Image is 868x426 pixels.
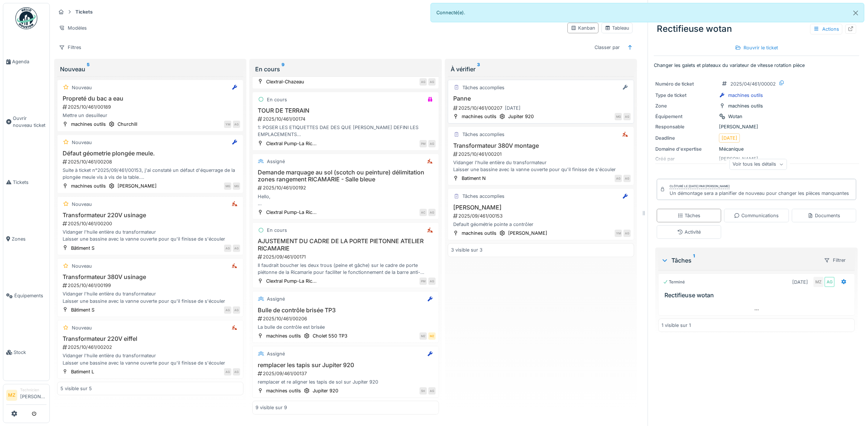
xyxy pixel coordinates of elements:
[256,107,435,114] h3: TOUR DE TERRAIN
[6,390,17,401] li: MZ
[255,65,436,73] div: En cours
[428,78,436,86] div: AG
[14,292,46,299] span: Équipements
[257,184,435,191] div: 2025/10/461/00192
[661,256,818,265] div: Tâches
[451,95,631,102] h3: Panne
[729,159,787,170] div: Voir tous les détails
[233,121,240,128] div: AG
[118,182,157,189] div: [PERSON_NAME]
[267,158,285,165] div: Assigné
[623,175,631,182] div: AG
[431,3,865,22] div: Connecté(e).
[256,404,287,411] div: 9 visible sur 9
[60,167,240,181] div: Suite à ticket n°2025/09/461/00153, j'ai constaté un défaut d'équerrage de la plongée meule vis à...
[571,24,595,31] div: Kanban
[623,230,631,237] div: AG
[233,368,240,376] div: AG
[428,140,436,147] div: AG
[728,92,763,99] div: machines outils
[72,201,92,208] div: Nouveau
[233,245,240,252] div: AG
[654,19,859,38] div: Rectifieuse wotan
[6,387,46,405] a: MZ Technicien[PERSON_NAME]
[451,204,631,211] h3: [PERSON_NAME]
[792,279,808,286] div: [DATE]
[257,315,435,322] div: 2025/10/461/00206
[313,332,347,339] div: Cholet 550 TP3
[462,230,496,237] div: machines outils
[14,349,46,356] span: Stock
[62,158,240,165] div: 2025/10/461/00208
[655,113,716,120] div: Équipement
[428,332,436,340] div: MZ
[257,370,435,377] div: 2025/09/461/00137
[420,332,427,340] div: MZ
[615,230,622,237] div: YM
[60,212,240,219] h3: Transformateur 220V usinage
[72,84,92,91] div: Nouveau
[224,368,231,376] div: AG
[224,121,231,128] div: YM
[451,246,483,253] div: 3 visible sur 3
[462,131,504,138] div: Tâches accomplies
[256,362,435,369] h3: remplacer les tapis sur Jupiter 920
[615,175,622,182] div: AG
[623,113,631,120] div: AG
[60,150,240,157] h3: Défaut géometrie plongée meule.
[60,385,92,392] div: 5 visible sur 5
[3,33,49,90] a: Agenda
[655,146,716,152] div: Domaine d'expertise
[60,335,240,342] h3: Transformateur 220V eiffel
[654,62,859,69] p: Changer les galets et plateaux du variateur de vitesse rotation pièce
[722,135,737,142] div: [DATE]
[677,229,701,235] div: Activité
[62,103,240,110] div: 2025/10/461/00189
[256,378,435,385] div: remplacer et re aligner les tapis de sol sur Jupiter 920
[224,182,231,190] div: MG
[808,212,840,219] div: Documents
[615,113,622,120] div: MG
[452,212,631,219] div: 2025/09/461/00153
[313,387,338,394] div: Jupiter 920
[224,245,231,252] div: AG
[118,121,137,128] div: Churchill
[56,23,90,33] div: Modèles
[730,80,776,87] div: 2025/04/461/00002
[267,227,287,234] div: En cours
[420,278,427,285] div: PM
[655,80,716,87] div: Numéro de ticket
[266,140,317,147] div: Clextral Pump-La Ric...
[62,282,240,289] div: 2025/10/461/00199
[71,368,94,375] div: Batiment L
[847,3,864,23] button: Close
[728,113,742,120] div: Wotan
[821,255,849,265] div: Filtrer
[452,103,631,113] div: 2025/10/461/00207
[508,113,534,120] div: Jupiter 920
[62,220,240,227] div: 2025/10/461/00200
[420,78,427,86] div: AG
[420,140,427,147] div: PM
[60,65,241,73] div: Nouveau
[60,274,240,280] h3: Transformateur 380V usinage
[60,112,240,119] div: Mettre un desuilleur
[655,135,716,142] div: Deadline
[678,212,701,219] div: Tâches
[655,146,858,152] div: Mécanique
[71,306,94,313] div: Bâtiment S
[266,387,301,394] div: machines outils
[60,290,240,304] div: Vidanger l'huile entière du transformateur Laisser une bassine avec la vanne ouverte pour qu'il f...
[420,209,427,216] div: AC
[87,65,90,73] sup: 5
[591,42,623,53] div: Classer par
[451,65,631,73] div: À vérifier
[60,229,240,242] div: Vidanger l'huile entière du transformateur Laisser une bassine avec la vanne ouverte pour qu'il f...
[428,387,436,395] div: AG
[233,306,240,314] div: AG
[3,324,49,381] a: Stock
[462,175,486,182] div: Batiment N
[71,121,106,128] div: machines outils
[670,190,849,197] div: Un démontage sera a planifier de nouveau pour changer les pièces manquantes
[256,324,435,331] div: La bulle de contrôle est brisée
